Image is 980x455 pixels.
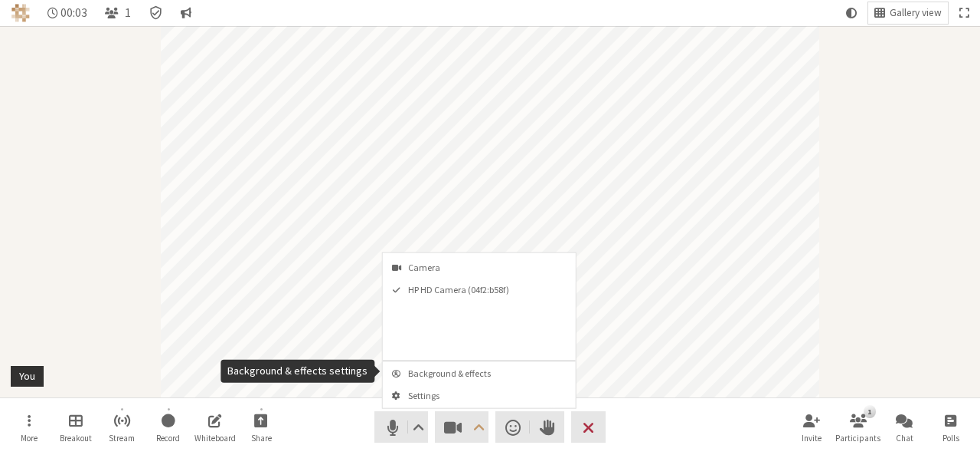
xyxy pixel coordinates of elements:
[837,407,880,448] button: Open participant list
[835,434,880,443] span: Participants
[383,383,576,407] button: Meeting settings
[408,368,569,378] span: Background & effects
[953,2,975,24] button: Fullscreen
[864,405,875,417] div: 1
[495,411,530,443] button: Send a reaction
[571,411,606,443] button: End or leave meeting
[109,434,135,443] span: Stream
[890,8,942,19] span: Gallery view
[802,434,822,443] span: Invite
[868,2,948,24] button: Change layout
[175,2,198,24] button: Conversation
[100,407,143,448] button: Start streaming
[408,285,569,295] span: HP HD Camera (04f2:b58f)
[125,6,131,19] span: 1
[408,390,569,400] span: Settings
[435,411,488,443] button: Stop video (Alt+V)
[240,407,283,448] button: Start sharing
[21,434,38,443] span: More
[942,434,959,443] span: Polls
[929,407,972,448] button: Open poll
[156,434,180,443] span: Record
[840,2,863,24] button: Using system theme
[530,411,564,443] button: Raise hand
[896,434,913,443] span: Chat
[99,2,137,24] button: Open participant list
[383,253,576,278] div: Camera
[883,407,926,448] button: Open chat
[194,434,236,443] span: Whiteboard
[147,407,190,448] button: Start recording
[383,361,576,384] button: Background & effects settings
[11,4,30,22] img: Iotum
[408,262,569,272] span: Camera
[8,407,51,448] button: Open menu
[374,411,428,443] button: Mute (Alt+A)
[60,6,87,19] span: 00:03
[54,407,97,448] button: Manage Breakout Rooms
[408,411,427,443] button: Audio settings
[469,411,488,443] button: Open menu
[790,407,833,448] button: Invite participants (Alt+I)
[142,2,169,24] div: Meeting details Encryption enabled
[14,368,41,384] div: You
[251,434,272,443] span: Share
[60,434,92,443] span: Breakout
[194,407,237,448] button: Open shared whiteboard
[41,2,94,24] div: Timer
[383,278,576,356] button: HP HD Camera (04f2:b58f)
